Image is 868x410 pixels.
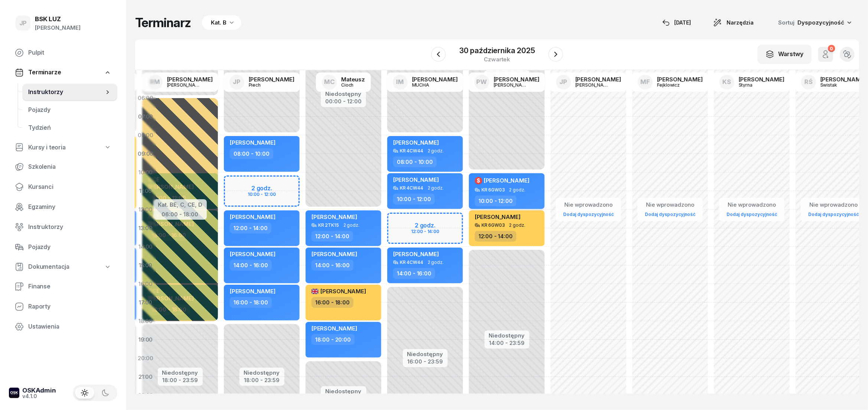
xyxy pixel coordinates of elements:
div: 13:00 [135,219,156,238]
div: 11:00 [135,182,156,200]
a: Instruktorzy [9,218,117,236]
span: $ [477,178,480,183]
div: [PERSON_NAME] [575,83,611,87]
div: 12:00 [135,200,156,219]
div: [PERSON_NAME] [494,77,539,82]
div: 18:00 - 20:00 [311,334,355,345]
div: 08:00 [135,126,156,145]
div: 18:00 - 23:59 [162,375,198,383]
div: KR 4CW44 [400,185,423,190]
a: Kursy i teoria [9,139,117,156]
a: Dokumentacja [9,258,117,275]
div: OSKAdmin [22,387,56,394]
div: Nie wprowadzono [724,200,780,210]
button: Niedostępny14:00 - 23:59 [489,331,525,348]
button: Nie wprowadzonoDodaj dyspozycyjność [805,198,862,220]
a: Raporty [9,298,117,316]
button: Warstwy [757,45,812,64]
span: [PERSON_NAME] [230,251,275,258]
div: Świstak [820,83,856,87]
div: Warstwy [766,49,803,59]
div: 18:00 - 23:59 [244,375,280,383]
span: [PERSON_NAME] [393,139,439,146]
div: Mateusz [341,77,365,82]
a: Pojazdy [9,238,117,256]
span: JP [19,20,27,26]
div: 09:00 [135,145,156,163]
span: Dyspozycyjność [797,19,844,26]
span: Finanse [28,282,111,291]
div: 21:00 [135,368,156,386]
span: Terminarze [28,68,61,77]
div: 14:00 [135,238,156,256]
div: KR 4CW44 [400,148,423,153]
a: Pulpit [9,44,117,62]
div: Fejklowicz [657,83,693,87]
a: Dodaj dyspozycyjność [560,210,617,219]
div: [PERSON_NAME] [575,77,621,82]
div: 10:00 - 12:00 [475,196,516,206]
button: Sortuj Dyspozycyjność [769,15,859,30]
span: Instruktorzy [28,87,104,97]
span: JP [233,79,241,85]
button: Niedostępny00:00 - 12:00 [325,90,362,106]
a: Dodaj dyspozycyjność [805,210,862,219]
div: KR 6GW03 [482,223,505,227]
div: 22:00 [135,386,156,405]
a: Egzaminy [9,198,117,216]
span: Pojazdy [28,105,111,115]
div: MUCHA [412,83,448,87]
span: 2 godz. [428,148,444,154]
a: Szkolenia [9,158,117,176]
div: 14:00 - 23:59 [489,338,525,346]
span: RŚ [805,79,813,85]
div: Niedostępny [407,351,443,357]
span: [PERSON_NAME] [311,325,357,332]
div: [DATE] [662,18,691,27]
div: v4.1.0 [22,394,56,399]
div: 12:00 - 14:00 [230,223,271,233]
span: [PERSON_NAME] [475,213,521,220]
div: 10:00 [135,163,156,182]
div: 07:00 [135,107,156,126]
a: Tydzień [22,119,117,137]
span: Raporty [28,302,111,311]
div: 12:00 - 14:00 [475,231,516,242]
a: Dodaj dyspozycyjność [642,210,698,219]
div: Niedostępny [162,370,198,375]
button: Nie wprowadzonoDodaj dyspozycyjność [560,198,617,220]
div: Kat. BE, C, CE, D [158,200,202,210]
span: [PERSON_NAME] [230,213,275,220]
div: 08:00 - 10:00 [393,156,437,167]
div: 20:00 [135,349,156,368]
span: 2 godz. [509,223,525,228]
span: [PERSON_NAME] [393,176,439,183]
span: JP [559,79,567,85]
div: [PERSON_NAME] [657,77,703,82]
div: [PERSON_NAME] [494,83,529,87]
span: [PERSON_NAME] [311,213,357,220]
div: Nie wprowadzono [805,200,862,210]
div: 0 [828,45,835,52]
div: czwartek [459,57,535,62]
a: Dodaj dyspozycyjność [724,210,780,219]
div: Niedostępny [325,91,362,97]
button: Niedostępny18:00 - 23:59 [162,368,198,385]
div: [PERSON_NAME] [412,77,458,82]
a: KS[PERSON_NAME]Styrna [714,72,790,92]
div: 14:00 - 16:00 [393,268,435,279]
div: Styrna [739,83,774,87]
a: Pojazdy [22,101,117,119]
div: [PERSON_NAME] [35,23,81,33]
div: Niedostępny [325,388,362,394]
span: Tydzień [28,123,111,133]
div: Nie wprowadzono [642,200,698,210]
div: Nie wprowadzono [560,200,617,210]
div: Niedostępny [244,370,280,375]
div: Niedostępny [489,333,525,338]
div: 15:00 [135,256,156,275]
span: [PERSON_NAME] [393,251,439,258]
span: Egzaminy [28,202,111,212]
span: Kursy i teoria [28,143,66,152]
span: [PERSON_NAME] [230,288,275,295]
